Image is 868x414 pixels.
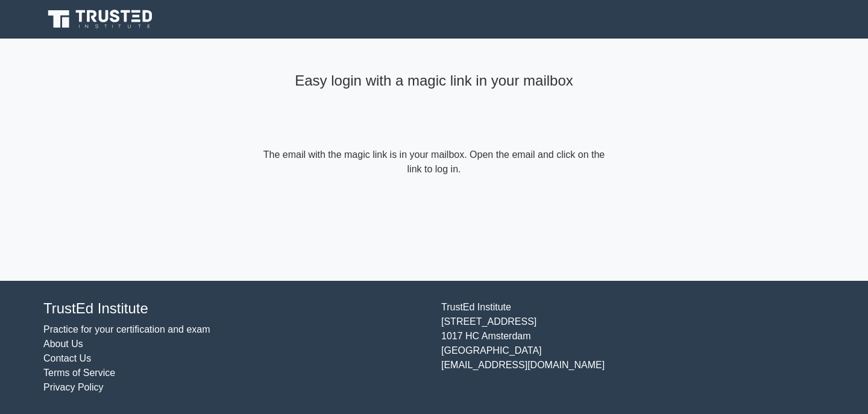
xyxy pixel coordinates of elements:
[43,300,427,318] h4: TrustEd Institute
[43,382,104,392] a: Privacy Policy
[260,72,608,90] h4: Easy login with a magic link in your mailbox
[43,324,210,334] a: Practice for your certification and exam
[260,148,608,177] form: The email with the magic link is in your mailbox. Open the email and click on the link to log in.
[43,339,83,349] a: About Us
[434,300,832,395] div: TrustEd Institute [STREET_ADDRESS] 1017 HC Amsterdam [GEOGRAPHIC_DATA] [EMAIL_ADDRESS][DOMAIN_NAME]
[43,353,91,363] a: Contact Us
[43,368,115,378] a: Terms of Service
